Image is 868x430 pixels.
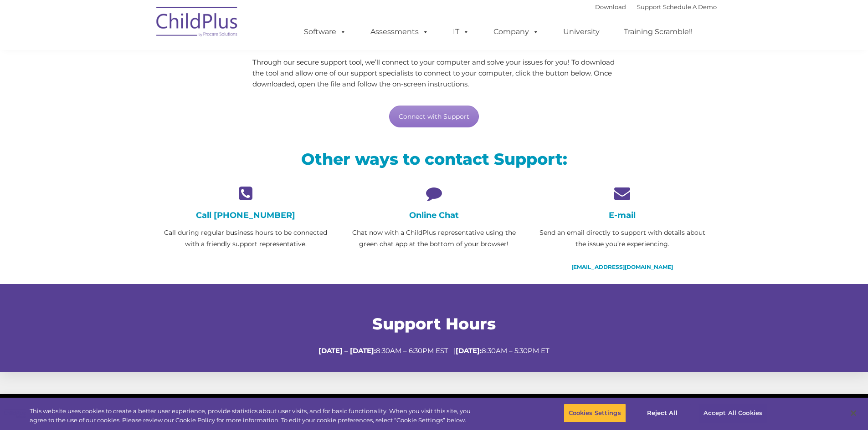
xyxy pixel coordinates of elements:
[372,314,496,334] span: Support Hours
[571,263,673,270] a: [EMAIL_ADDRESS][DOMAIN_NAME]
[295,23,355,41] a: Software
[637,3,661,10] a: Support
[318,346,376,355] strong: [DATE] – [DATE]:
[535,210,709,220] h4: E-mail
[663,3,717,10] a: Schedule A Demo
[456,346,482,355] strong: [DATE]:
[347,210,521,220] h4: Online Chat
[159,210,333,220] h4: Call [PHONE_NUMBER]
[634,404,691,423] button: Reject All
[159,227,333,250] p: Call during regular business hours to be connected with a friendly support representative.
[484,23,548,41] a: Company
[843,403,863,423] button: Close
[615,23,702,41] a: Training Scramble!!
[252,57,616,90] p: Through our secure support tool, we’ll connect to your computer and solve your issues for you! To...
[554,23,609,41] a: University
[347,227,521,250] p: Chat now with a ChildPlus representative using the green chat app at the bottom of your browser!
[444,23,478,41] a: IT
[361,23,438,41] a: Assessments
[595,3,717,10] font: |
[595,3,626,10] a: Download
[152,0,243,46] img: ChildPlus by Procare Solutions
[30,407,478,425] div: This website uses cookies to create a better user experience, provide statistics about user visit...
[699,404,767,423] button: Accept All Cookies
[318,346,550,355] span: 8:30AM – 6:30PM EST | 8:30AM – 5:30PM ET
[535,227,709,250] p: Send an email directly to support with details about the issue you’re experiencing.
[159,149,710,169] h2: Other ways to contact Support:
[564,404,626,423] button: Cookies Settings
[389,106,479,127] a: Connect with Support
